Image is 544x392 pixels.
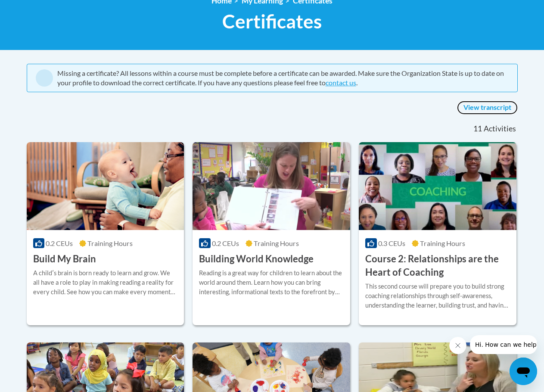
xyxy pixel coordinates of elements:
span: Training Hours [87,239,133,247]
span: 0.2 CEUs [212,239,239,247]
span: Activities [484,124,516,134]
span: 11 [473,124,482,134]
div: Missing a certificate? All lessons within a course must be complete before a certificate can be a... [57,68,509,87]
a: contact us [326,78,356,87]
a: Course Logo0.2 CEUsTraining Hours Build My BrainA childʹs brain is born ready to learn and grow. ... [27,142,184,325]
span: Hi. How can we help? [5,6,70,13]
img: Course Logo [193,142,350,230]
span: 0.2 CEUs [46,239,73,247]
span: Certificates [222,10,322,33]
iframe: Close message [449,337,466,354]
a: View transcript [457,101,518,115]
span: 0.3 CEUs [378,239,405,247]
img: Course Logo [359,142,516,230]
h3: Building World Knowledge [199,252,314,266]
a: Course Logo0.2 CEUsTraining Hours Building World KnowledgeReading is a great way for children to ... [193,142,350,325]
div: This second course will prepare you to build strong coaching relationships through self-awareness... [365,282,510,310]
img: Course Logo [27,142,184,230]
iframe: Button to launch messaging window [510,358,537,385]
iframe: Message from company [470,335,537,354]
a: Course Logo0.3 CEUsTraining Hours Course 2: Relationships are the Heart of CoachingThis second co... [359,142,516,325]
h3: Course 2: Relationships are the Heart of Coaching [365,252,510,279]
div: A childʹs brain is born ready to learn and grow. We all have a role to play in making reading a r... [33,268,178,297]
span: Training Hours [254,239,299,247]
h3: Build My Brain [33,252,96,266]
span: Training Hours [420,239,465,247]
div: Reading is a great way for children to learn about the world around them. Learn how you can bring... [199,268,344,297]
